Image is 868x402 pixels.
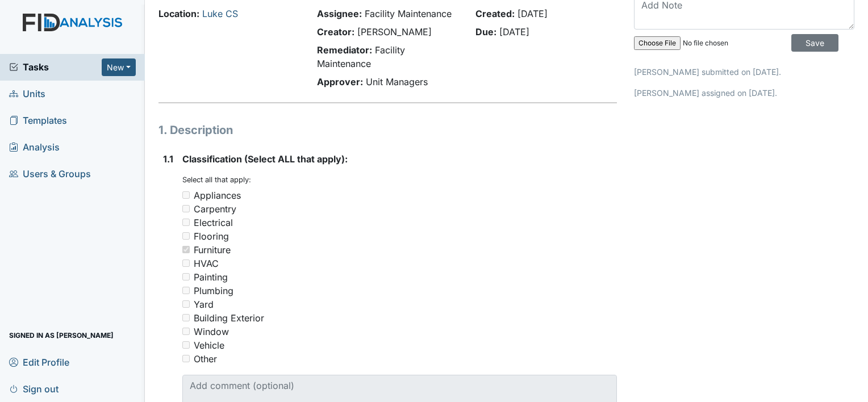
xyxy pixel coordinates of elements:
span: Sign out [9,380,59,397]
div: Painting [194,270,228,284]
button: New [102,58,136,76]
span: Classification (Select ALL that apply): [182,153,348,165]
span: Units [9,85,45,103]
input: Yard [182,300,190,308]
div: Carpentry [194,202,236,216]
strong: Created: [475,8,515,19]
strong: Creator: [317,26,354,37]
strong: Due: [475,26,496,37]
span: Templates [9,112,67,129]
div: Window [194,325,229,338]
input: Other [182,355,190,362]
div: Furniture [194,243,231,257]
strong: Location: [158,8,199,19]
div: Flooring [194,229,229,243]
span: [PERSON_NAME] [357,26,432,37]
input: Appliances [182,191,190,199]
span: Edit Profile [9,353,69,371]
input: Save [791,34,838,52]
input: HVAC [182,259,190,267]
span: Signed in as [PERSON_NAME] [9,326,114,344]
div: Electrical [194,216,233,229]
span: Users & Groups [9,165,91,183]
a: Tasks [9,60,102,74]
input: Furniture [182,246,190,253]
div: Building Exterior [194,311,264,325]
small: Select all that apply: [182,175,251,184]
span: Facility Maintenance [365,8,452,19]
h1: 1. Description [158,122,617,139]
input: Electrical [182,219,190,226]
strong: Approver: [317,76,363,87]
div: HVAC [194,257,219,270]
span: [DATE] [499,26,529,37]
input: Window [182,328,190,335]
input: Flooring [182,232,190,240]
div: Yard [194,298,214,311]
input: Building Exterior [182,314,190,321]
div: Vehicle [194,338,224,352]
div: Plumbing [194,284,233,298]
p: [PERSON_NAME] submitted on [DATE]. [634,66,854,78]
span: Analysis [9,139,60,156]
input: Painting [182,273,190,280]
div: Other [194,352,217,366]
input: Carpentry [182,205,190,212]
span: [DATE] [518,8,548,19]
div: Appliances [194,189,241,202]
a: Luke CS [202,8,238,19]
p: [PERSON_NAME] assigned on [DATE]. [634,87,854,99]
span: Unit Managers [366,76,428,87]
strong: Assignee: [317,8,362,19]
input: Plumbing [182,287,190,294]
strong: Remediator: [317,44,372,56]
label: 1.1 [163,152,173,166]
input: Vehicle [182,341,190,349]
